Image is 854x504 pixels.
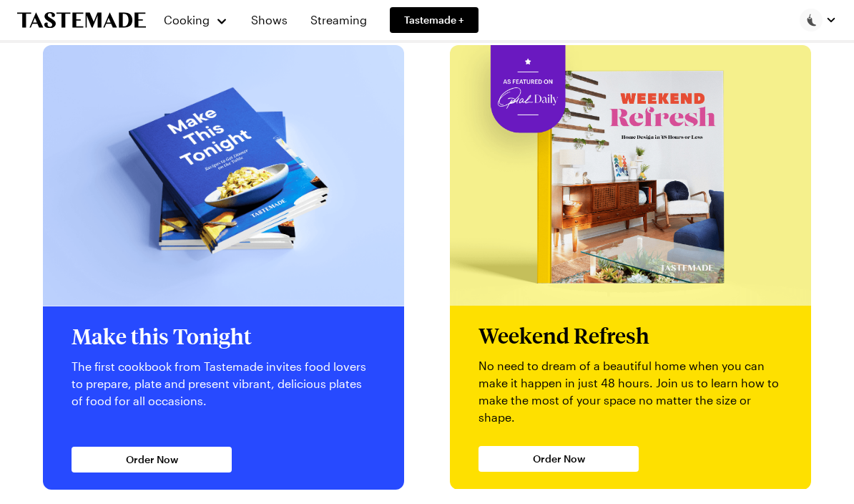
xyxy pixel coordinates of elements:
h2: Make this Tonight [72,324,376,349]
a: To Tastemade Home Page [17,12,146,29]
button: Profile picture [800,9,837,31]
img: Weekend Refresh book [450,45,811,306]
a: Tastemade + [390,7,478,33]
p: The first cookbook from Tastemade invites food lovers to prepare, plate and present vibrant, deli... [72,358,376,409]
span: Cooking [164,13,210,26]
a: Weekend Refresh bookWeekend RefreshNo need to dream of a beautiful home when you can make it happ... [450,45,811,490]
span: Tastemade + [404,13,464,27]
button: Cooking [163,3,228,37]
img: Profile picture [800,9,823,31]
span: Order Now [126,452,178,467]
a: Make this Tonight bookMake this TonightThe first cookbook from Tastemade invites food lovers to p... [43,45,404,490]
span: Order Now [533,452,585,466]
img: Make this Tonight book [43,45,404,306]
p: No need to dream of a beautiful home when you can make it happen in just 48 hours. Join us to lea... [478,357,782,426]
h2: Weekend Refresh [478,323,782,349]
